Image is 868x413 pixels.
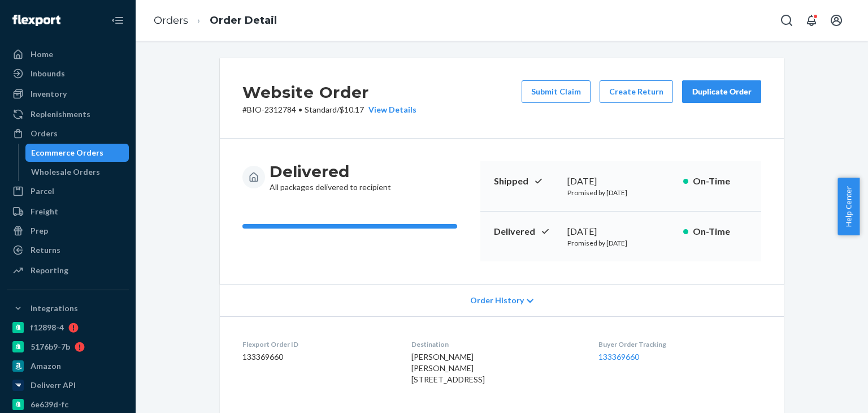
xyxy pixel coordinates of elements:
dt: Destination [411,339,580,349]
div: [DATE] [567,175,674,188]
h3: Delivered [270,161,391,182]
a: Prep [7,222,129,240]
a: Replenishments [7,105,129,123]
a: f12898-4 [7,319,129,337]
div: Orders [31,128,58,139]
a: Home [7,45,129,63]
a: Deliverr API [7,376,129,394]
button: Submit Claim [522,80,591,103]
ol: breadcrumbs [145,4,286,37]
button: Duplicate Order [682,80,761,103]
div: All packages delivered to recipient [270,161,391,193]
span: • [298,105,302,114]
div: Prep [31,225,48,236]
div: Returns [31,244,60,256]
p: Delivered [494,225,558,238]
div: [DATE] [567,225,674,238]
a: Order Detail [210,14,277,27]
h2: Website Order [242,80,416,104]
button: View Details [364,104,416,115]
a: Returns [7,241,129,259]
img: Flexport logo [12,15,60,26]
a: Parcel [7,182,129,200]
button: Close Navigation [106,9,129,32]
p: Promised by [DATE] [567,188,674,197]
button: Open notifications [800,9,823,32]
button: Help Center [837,178,860,235]
span: [PERSON_NAME] [PERSON_NAME] [STREET_ADDRESS] [411,352,485,384]
a: Orders [154,14,188,27]
a: 5176b9-7b [7,338,129,356]
dd: 133369660 [242,351,393,363]
div: Wholesale Orders [31,166,100,178]
button: Open Search Box [775,9,798,32]
div: 6e639d-fc [31,399,68,410]
p: On-Time [693,175,748,188]
div: Replenishments [31,109,90,120]
a: Reporting [7,261,129,279]
div: Freight [31,206,58,217]
div: Reporting [31,265,68,276]
a: 133369660 [598,352,639,362]
div: Amazon [31,360,61,372]
dt: Flexport Order ID [242,339,393,349]
a: Orders [7,124,129,143]
button: Open account menu [825,9,848,32]
iframe: Opens a widget where you can chat to one of our agents [796,379,857,407]
div: Duplicate Order [692,86,752,97]
p: # BIO-2312784 / $10.17 [242,104,416,115]
div: f12898-4 [31,322,64,333]
div: Inbounds [31,68,65,79]
a: Freight [7,203,129,221]
button: Create Return [600,80,673,103]
div: Deliverr API [31,380,76,391]
p: On-Time [693,225,748,238]
span: Standard [305,105,337,114]
button: Integrations [7,299,129,317]
div: Parcel [31,186,54,197]
a: Wholesale Orders [25,163,129,181]
a: Inbounds [7,64,129,83]
dt: Buyer Order Tracking [598,339,761,349]
div: Integrations [31,303,78,314]
span: Order History [470,295,524,306]
div: Home [31,49,53,60]
a: Amazon [7,357,129,375]
a: Inventory [7,85,129,103]
div: Ecommerce Orders [31,147,103,158]
p: Shipped [494,175,558,188]
div: Inventory [31,88,67,100]
p: Promised by [DATE] [567,238,674,248]
a: Ecommerce Orders [25,144,129,162]
div: 5176b9-7b [31,341,70,352]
